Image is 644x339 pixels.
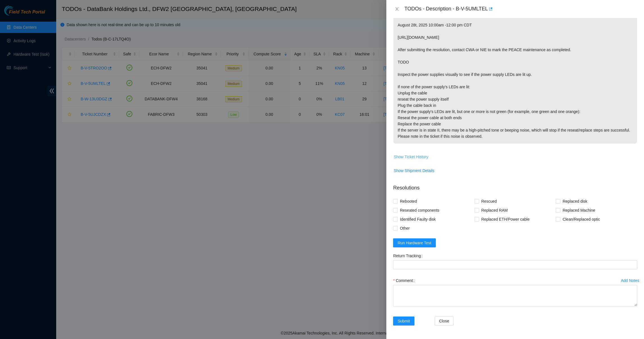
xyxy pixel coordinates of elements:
[398,206,441,215] span: Reseated components
[435,317,454,326] button: Close
[479,206,510,215] span: Replaced RAM
[398,318,410,324] span: Submit
[393,180,637,192] p: Resolutions
[404,4,637,13] div: TODOs - Description - B-V-5UMLTEL
[398,197,419,206] span: Rebooted
[393,276,417,285] label: Comment
[393,285,637,306] textarea: Comment
[393,317,414,326] button: Submit
[560,197,589,206] span: Replaced disk
[398,215,438,224] span: Identified Faulty disk
[393,166,435,175] button: Show Shipment Details
[479,197,499,206] span: Rescued
[394,154,428,160] span: Show Ticket History
[621,279,639,282] div: Add Notes
[393,251,425,260] label: Return Tracking
[398,224,412,233] span: Other
[394,168,434,174] span: Show Shipment Details
[560,206,597,215] span: Replaced Machine
[393,238,436,247] button: Run Hardware Test
[393,152,428,161] button: Show Ticket History
[393,260,637,269] input: Return Tracking
[560,215,602,224] span: Clean/Replaced optic
[621,276,640,285] button: Add Notes
[479,215,532,224] span: Replaced ETH/Power cable
[439,318,449,324] span: Close
[398,240,431,246] span: Run Hardware Test
[395,7,399,11] span: close
[393,6,401,12] button: Close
